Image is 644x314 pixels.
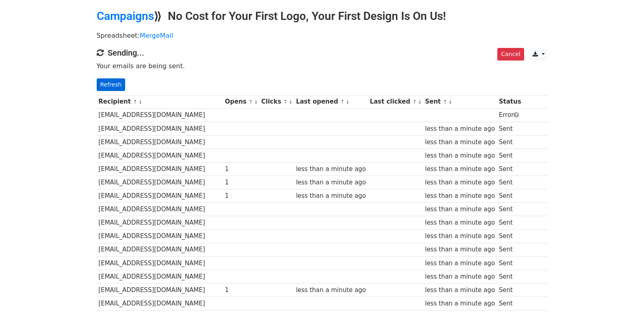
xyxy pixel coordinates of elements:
td: [EMAIL_ADDRESS][DOMAIN_NAME] [97,122,223,135]
td: Sent [497,189,523,203]
th: Last opened [294,95,368,108]
td: [EMAIL_ADDRESS][DOMAIN_NAME] [97,243,223,256]
td: Sent [497,176,523,189]
a: ↓ [254,99,258,105]
a: Cancel [497,48,524,61]
td: [EMAIL_ADDRESS][DOMAIN_NAME] [97,270,223,283]
div: 1 [225,191,257,201]
div: 1 [225,178,257,187]
td: Sent [497,297,523,310]
a: ↑ [283,99,288,105]
td: [EMAIL_ADDRESS][DOMAIN_NAME] [97,297,223,310]
a: ↑ [412,99,417,105]
div: less than a minute ago [425,205,495,214]
td: [EMAIL_ADDRESS][DOMAIN_NAME] [97,176,223,189]
h4: Sending... [97,48,548,58]
td: Sent [497,122,523,135]
div: less than a minute ago [425,191,495,201]
a: ↓ [345,99,350,105]
div: less than a minute ago [425,272,495,282]
td: [EMAIL_ADDRESS][DOMAIN_NAME] [97,189,223,203]
td: Error [497,108,523,122]
div: less than a minute ago [296,165,366,174]
p: Your emails are being sent. [97,62,548,70]
td: [EMAIL_ADDRESS][DOMAIN_NAME] [97,108,223,122]
td: Sent [497,149,523,162]
div: less than a minute ago [425,178,495,187]
div: less than a minute ago [425,138,495,147]
td: [EMAIL_ADDRESS][DOMAIN_NAME] [97,230,223,243]
th: Clicks [259,95,294,108]
a: ↓ [418,99,422,105]
div: less than a minute ago [425,299,495,308]
a: ↓ [448,99,453,105]
div: less than a minute ago [425,259,495,268]
td: Sent [497,230,523,243]
th: Status [497,95,523,108]
a: ↑ [133,99,137,105]
td: [EMAIL_ADDRESS][DOMAIN_NAME] [97,135,223,149]
td: [EMAIL_ADDRESS][DOMAIN_NAME] [97,203,223,216]
a: ↑ [443,99,447,105]
th: Opens [223,95,260,108]
div: less than a minute ago [425,151,495,160]
td: [EMAIL_ADDRESS][DOMAIN_NAME] [97,162,223,176]
td: Sent [497,135,523,149]
div: less than a minute ago [425,124,495,134]
td: Sent [497,216,523,230]
iframe: Chat Widget [603,275,644,314]
td: Sent [497,203,523,216]
div: less than a minute ago [425,232,495,241]
td: [EMAIL_ADDRESS][DOMAIN_NAME] [97,216,223,230]
td: [EMAIL_ADDRESS][DOMAIN_NAME] [97,149,223,162]
td: [EMAIL_ADDRESS][DOMAIN_NAME] [97,256,223,270]
a: Campaigns [97,9,154,23]
div: less than a minute ago [296,191,366,201]
th: Last clicked [368,95,423,108]
th: Sent [423,95,497,108]
a: MergeMail [140,32,173,39]
a: ↓ [138,99,143,105]
div: less than a minute ago [425,286,495,295]
p: Spreadsheet: [97,31,548,40]
a: Refresh [97,78,126,91]
td: Sent [497,283,523,297]
a: ↑ [340,99,345,105]
div: less than a minute ago [425,218,495,227]
td: Sent [497,270,523,283]
div: less than a minute ago [296,286,366,295]
div: less than a minute ago [425,165,495,174]
a: ↑ [249,99,253,105]
div: 1 [225,286,257,295]
div: less than a minute ago [296,178,366,187]
th: Recipient [97,95,223,108]
a: ↓ [288,99,293,105]
h2: ⟫ No Cost for Your First Logo, Your First Design Is On Us! [97,9,548,23]
div: less than a minute ago [425,245,495,254]
td: Sent [497,243,523,256]
div: 1 [225,165,257,174]
td: Sent [497,162,523,176]
td: [EMAIL_ADDRESS][DOMAIN_NAME] [97,283,223,297]
td: Sent [497,256,523,270]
